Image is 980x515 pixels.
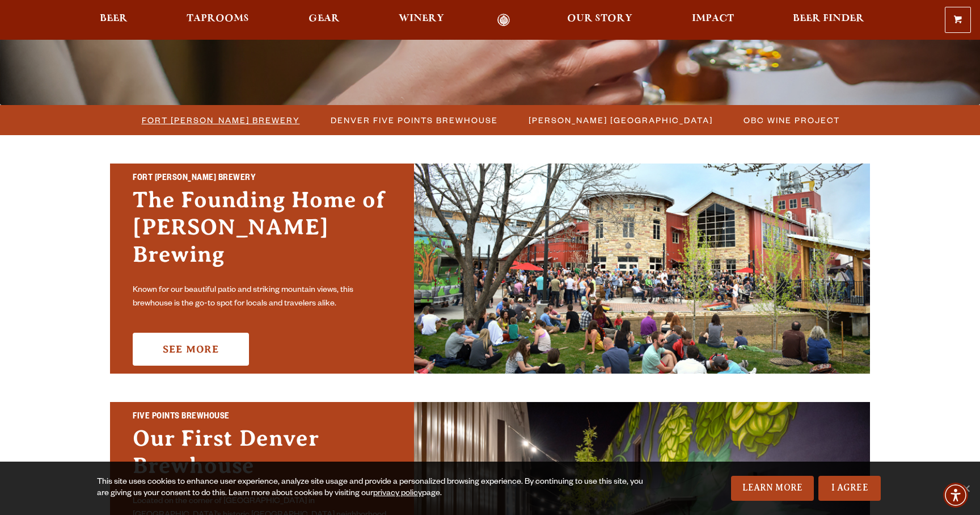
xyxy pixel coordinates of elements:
[92,14,135,27] a: Beer
[133,425,391,491] h3: Our First Denver Brewhouse
[685,14,741,27] a: Impact
[391,14,451,27] a: Winery
[133,171,391,186] h2: Fort [PERSON_NAME] Brewery
[133,333,249,366] a: See More
[309,14,340,23] span: Gear
[324,112,504,128] a: Denver Five Points Brewhouse
[187,14,249,23] span: Taprooms
[133,186,391,279] h3: The Founding Home of [PERSON_NAME] Brewing
[414,164,870,374] img: Fort Collins Brewery & Taproom'
[373,489,422,499] a: privacy policy
[399,14,444,23] span: Winery
[142,112,300,128] span: Fort [PERSON_NAME] Brewery
[482,14,525,27] a: Odell Home
[744,112,840,128] span: OBC Wine Project
[785,14,872,27] a: Beer Finder
[100,14,128,23] span: Beer
[818,476,881,501] a: I Agree
[133,284,391,311] p: Known for our beautiful patio and striking mountain views, this brewhouse is the go-to spot for l...
[97,477,651,500] div: This site uses cookies to enhance user experience, analyze site usage and provide a personalized ...
[179,14,256,27] a: Taprooms
[560,14,640,27] a: Our Story
[793,14,864,23] span: Beer Finder
[692,14,734,23] span: Impact
[529,112,713,128] span: [PERSON_NAME] [GEOGRAPHIC_DATA]
[567,14,632,23] span: Our Story
[301,14,347,27] a: Gear
[331,112,498,128] span: Denver Five Points Brewhouse
[737,112,846,128] a: OBC Wine Project
[522,112,719,128] a: [PERSON_NAME] [GEOGRAPHIC_DATA]
[135,112,306,128] a: Fort [PERSON_NAME] Brewery
[731,476,814,501] a: Learn More
[943,483,968,508] div: Accessibility Menu
[133,410,391,425] h2: Five Points Brewhouse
